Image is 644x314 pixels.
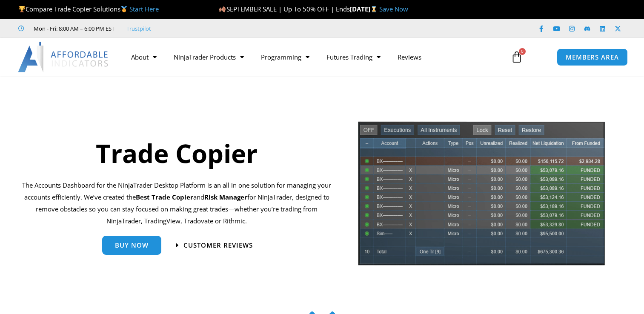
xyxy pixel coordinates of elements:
[519,48,526,55] span: 0
[115,242,149,248] span: Buy Now
[165,47,252,67] a: NinjaTrader Products
[176,242,253,248] a: Customer Reviews
[123,47,503,67] nav: Menu
[204,193,247,201] strong: Risk Manager
[136,193,193,201] b: Best Trade Copier
[31,23,114,34] span: Mon - Fri: 8:00 AM – 6:00 PM EST
[318,47,389,67] a: Futures Trading
[566,54,619,60] span: MEMBERS AREA
[183,242,253,248] span: Customer Reviews
[219,5,349,13] span: SEPTEMBER SALE | Up To 50% OFF | Ends
[379,5,408,13] a: Save Now
[357,120,606,272] img: tradecopier | Affordable Indicators – NinjaTrader
[102,236,161,255] a: Buy Now
[126,23,151,34] a: Trustpilot
[18,5,159,13] span: Compare Trade Copier Solutions
[123,47,165,67] a: About
[18,42,109,72] img: LogoAI | Affordable Indicators – NinjaTrader
[22,135,332,171] h1: Trade Copier
[371,6,377,12] img: ⌛
[557,49,628,66] a: MEMBERS AREA
[219,6,226,12] img: 🍂
[252,47,318,67] a: Programming
[121,6,127,12] img: 🥇
[129,5,159,13] a: Start Here
[19,6,25,12] img: 🏆
[350,5,379,13] strong: [DATE]
[22,180,332,227] p: The Accounts Dashboard for the NinjaTrader Desktop Platform is an all in one solution for managin...
[389,47,430,67] a: Reviews
[498,45,535,69] a: 0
